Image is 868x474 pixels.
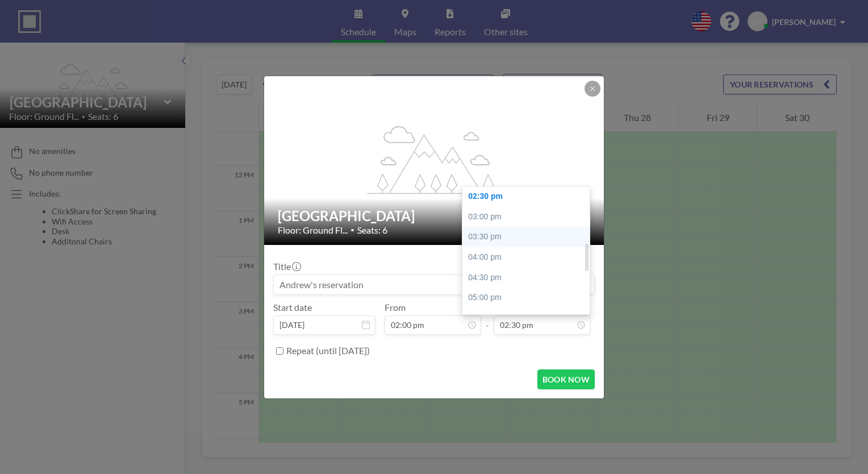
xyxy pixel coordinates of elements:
[357,224,387,236] span: Seats: 6
[462,247,595,268] div: 04:00 pm
[368,125,502,193] g: flex-grow: 1.2;
[462,227,595,247] div: 03:30 pm
[273,261,300,272] label: Title
[286,345,370,356] label: Repeat (until [DATE])
[537,369,595,389] button: BOOK NOW
[274,275,594,294] input: Andrew's reservation
[278,224,348,236] span: Floor: Ground Fl...
[350,226,354,234] span: •
[273,302,312,313] label: Start date
[462,308,595,329] div: 05:30 pm
[278,207,591,224] h2: [GEOGRAPHIC_DATA]
[462,207,595,227] div: 03:00 pm
[462,268,595,288] div: 04:30 pm
[486,306,489,331] span: -
[462,186,595,207] div: 02:30 pm
[462,288,595,308] div: 05:00 pm
[385,302,406,313] label: From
